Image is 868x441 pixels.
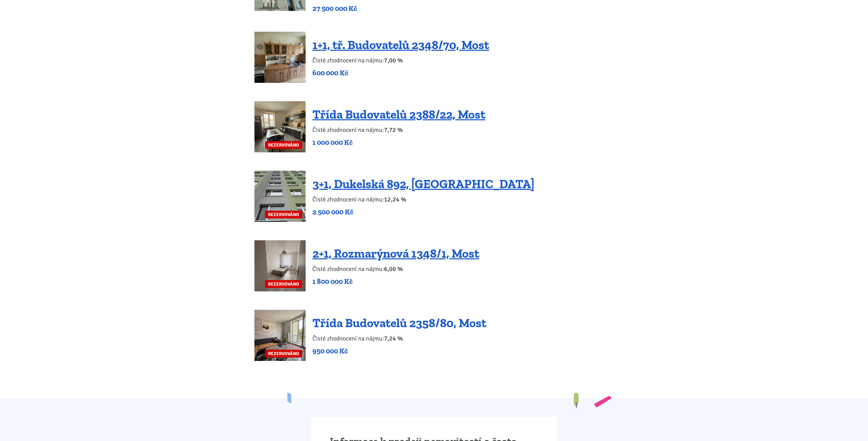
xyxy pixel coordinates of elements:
p: 27 500 000 Kč [312,4,614,13]
b: 7,00 % [384,57,403,64]
p: 600 000 Kč [312,68,489,78]
p: Čisté zhodnocení na nájmu: [312,264,479,274]
a: REZERVOVÁNO [254,171,306,222]
p: 2 500 000 Kč [312,207,534,217]
p: Čisté zhodnocení na nájmu: [312,334,486,343]
span: REZERVOVÁNO [265,280,302,288]
a: Třída Budovatelů 2388/22, Most [312,107,485,122]
a: 2+1, Rozmarýnová 1348/1, Most [312,246,479,261]
a: 1+1, tř. Budovatelů 2348/70, Most [312,37,489,52]
span: REZERVOVÁNO [265,350,302,358]
a: REZERVOVÁNO [254,310,306,361]
b: 7,72 % [384,126,403,134]
p: Čisté zhodnocení na nájmu: [312,56,489,65]
p: 950 000 Kč [312,346,486,356]
b: 7,24 % [384,335,403,342]
a: Třída Budovatelů 2358/80, Most [312,316,486,330]
p: 1 000 000 Kč [312,138,485,147]
b: 6,00 % [384,265,403,273]
b: 12,24 % [384,196,406,203]
span: REZERVOVÁNO [265,211,302,218]
a: 3+1, Dukelská 892, [GEOGRAPHIC_DATA] [312,177,534,191]
a: REZERVOVÁNO [254,240,306,291]
a: REZERVOVÁNO [254,101,306,152]
span: REZERVOVÁNO [265,141,302,149]
p: 1 800 000 Kč [312,277,479,286]
p: Čisté zhodnocení na nájmu: [312,125,485,135]
p: Čisté zhodnocení na nájmu: [312,195,534,204]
